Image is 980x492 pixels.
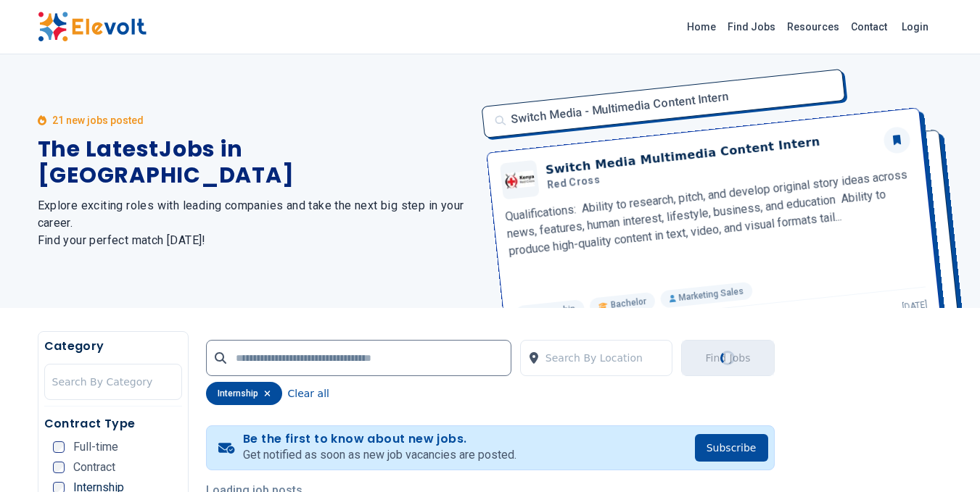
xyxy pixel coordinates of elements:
span: Contract [73,462,115,473]
h5: Contract Type [44,415,182,433]
a: Contact [845,15,893,38]
button: Clear all [288,382,329,405]
img: Elevolt [38,12,147,42]
iframe: Chat Widget [907,422,980,492]
h4: Be the first to know about new jobs. [243,432,516,446]
p: Get notified as soon as new job vacancies are posted. [243,446,516,464]
button: Subscribe [695,434,768,462]
a: Home [681,15,722,38]
input: Contract [53,462,65,473]
h1: The Latest Jobs in [GEOGRAPHIC_DATA] [38,136,473,188]
div: internship [206,382,282,405]
button: Find JobsLoading... [681,340,774,376]
h5: Category [44,338,182,355]
span: Full-time [73,441,118,453]
h2: Explore exciting roles with leading companies and take the next big step in your career. Find you... [38,197,473,249]
a: Resources [781,15,845,38]
input: Full-time [53,441,65,453]
a: Find Jobs [722,15,781,38]
div: Loading... [717,348,738,368]
p: 21 new jobs posted [52,113,144,128]
a: Login [893,12,937,41]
